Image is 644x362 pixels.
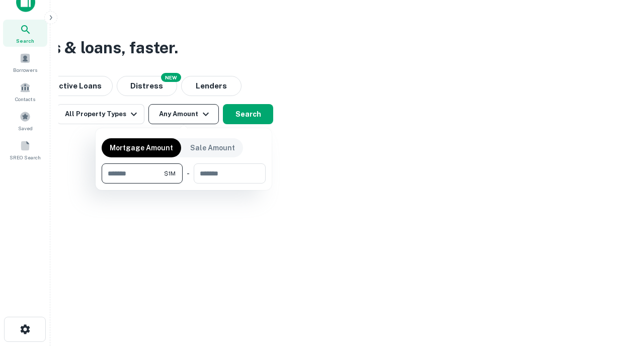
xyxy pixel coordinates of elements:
p: Sale Amount [190,142,235,153]
p: Mortgage Amount [110,142,173,153]
div: - [187,163,190,184]
iframe: Chat Widget [594,282,644,330]
span: $1M [164,169,176,178]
